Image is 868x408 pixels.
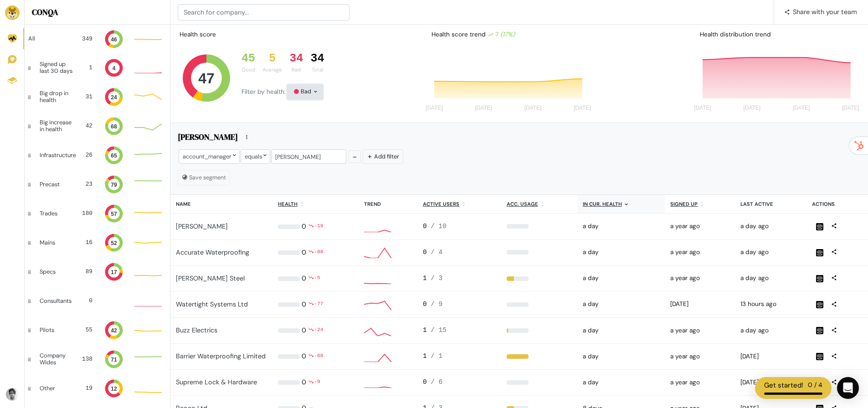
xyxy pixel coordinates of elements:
[694,105,711,112] tspan: [DATE]
[507,328,572,333] div: 7%
[806,195,868,214] th: Actions
[78,238,92,247] div: 16
[40,352,74,366] div: Company Wides
[583,326,660,335] div: 2025-09-15 12:00am
[740,222,801,231] div: 2025-09-15 06:16am
[25,257,170,286] a: Specs 89 17
[170,195,272,214] th: Name
[574,105,591,112] tspan: [DATE]
[25,53,170,82] a: Signed up last 30 days 1 4
[6,388,19,401] img: Avatar
[302,248,306,258] div: 0
[78,326,92,334] div: 55
[670,352,729,361] div: 2024-05-31 07:53am
[740,378,801,387] div: 2025-09-05 08:35am
[740,248,801,257] div: 2025-09-15 05:56am
[241,52,255,66] div: 45
[431,326,447,334] span: / 15
[426,105,443,112] tspan: [DATE]
[83,122,92,130] div: 42
[670,201,698,207] u: Signed up
[423,248,496,258] div: 0
[302,326,306,336] div: 0
[178,170,230,185] button: Save segment
[178,132,238,145] h5: [PERSON_NAME]
[178,4,349,20] input: Search for company...
[423,300,496,310] div: 0
[81,355,92,363] div: 138
[431,301,442,308] span: / 9
[363,149,403,163] button: Add filter
[314,326,324,336] div: -24
[25,374,170,403] a: Other 19 12
[670,300,729,309] div: 2024-12-09 02:44pm
[40,90,74,103] div: Big drop in health
[176,378,257,386] a: Supreme Lock & Hardware
[40,152,76,158] div: Infrastructure
[25,286,170,316] a: Consultants 0
[507,380,572,385] div: 0%
[40,298,72,304] div: Consultants
[507,250,572,255] div: 0%
[314,248,324,258] div: -88
[241,66,255,74] div: Good
[83,151,92,159] div: 26
[288,85,323,99] div: Bad
[431,352,442,360] span: / 1
[507,302,572,307] div: 0%
[25,345,170,374] a: Company Wides 138 71
[241,149,270,163] div: equals
[289,52,303,66] div: 34
[40,269,71,275] div: Specs
[670,326,729,335] div: 2024-05-15 01:27pm
[740,274,801,283] div: 2025-09-15 09:35am
[764,380,803,391] div: Get started!
[178,28,218,41] div: Health score
[735,195,807,214] th: Last active
[78,180,92,189] div: 23
[314,352,324,362] div: -68
[176,222,228,230] a: [PERSON_NAME]
[524,105,542,112] tspan: [DATE]
[40,210,71,217] div: Trades
[431,223,447,230] span: / 10
[423,326,496,336] div: 1
[78,209,92,218] div: 180
[40,61,76,74] div: Signed up last 30 days
[424,26,596,43] div: Health score trend
[842,105,859,112] tspan: [DATE]
[302,300,306,310] div: 0
[32,7,163,17] h5: CONQA
[78,384,92,393] div: 19
[302,222,306,232] div: 0
[314,300,324,310] div: -77
[25,316,170,345] a: Pilots 55 42
[314,274,320,284] div: -5
[25,199,170,228] a: Trades 180 57
[500,31,515,38] i: (17%)
[83,63,92,72] div: 1
[310,52,324,66] div: 34
[740,300,801,309] div: 2025-09-15 09:06pm
[583,378,660,387] div: 2025-09-15 12:00am
[289,66,303,74] div: Bad
[693,26,864,43] div: Health distribution trend
[670,274,729,283] div: 2024-05-15 01:24pm
[423,352,496,362] div: 1
[302,352,306,362] div: 0
[583,352,660,361] div: 2025-09-15 12:00am
[278,201,298,207] u: Health
[176,326,217,334] a: Buzz Electrics
[25,25,170,53] a: All 349 46
[793,105,810,112] tspan: [DATE]
[40,119,76,133] div: Big increase in health
[507,224,572,229] div: 0%
[431,378,442,386] span: / 6
[583,248,660,257] div: 2025-09-15 12:00am
[743,105,760,112] tspan: [DATE]
[78,267,92,276] div: 89
[314,222,324,232] div: -19
[28,36,71,42] div: All
[176,248,249,256] a: Accurate Waterproofing
[40,327,71,333] div: Pilots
